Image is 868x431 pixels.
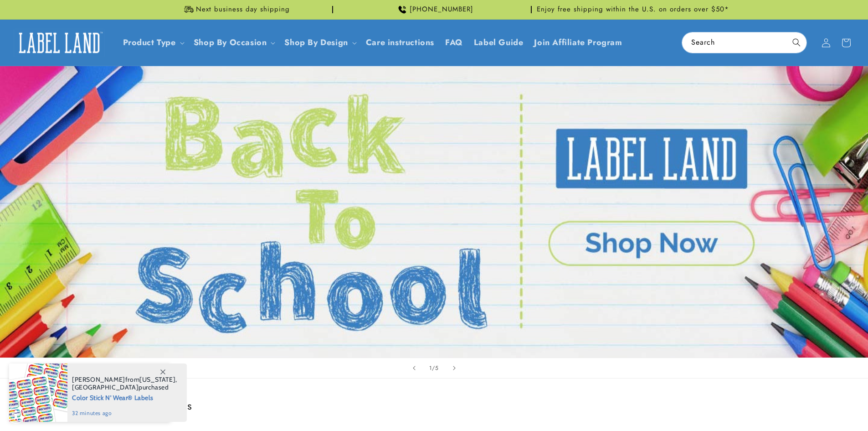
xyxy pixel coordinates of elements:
[188,32,279,53] summary: Shop By Occasion
[410,5,473,14] span: [PHONE_NUMBER]
[366,37,434,48] span: Care instructions
[10,25,108,60] a: Label Land
[72,376,177,391] span: from , purchased
[123,36,176,48] a: Product Type
[445,37,463,48] span: FAQ
[404,358,424,378] button: Previous slide
[139,375,175,384] span: [US_STATE]
[429,363,432,373] span: 1
[529,32,627,53] a: Join Affiliate Program
[468,32,529,53] a: Label Guide
[440,32,468,53] a: FAQ
[196,5,290,14] span: Next business day shipping
[432,363,435,373] span: /
[435,363,439,373] span: 5
[786,32,806,52] button: Search
[279,32,360,53] summary: Shop By Design
[118,32,188,53] summary: Product Type
[444,358,464,378] button: Next slide
[138,399,730,413] h2: Best sellers
[72,375,125,384] span: [PERSON_NAME]
[284,36,348,48] a: Shop By Design
[72,383,139,391] span: [GEOGRAPHIC_DATA]
[360,32,440,53] a: Care instructions
[474,37,524,48] span: Label Guide
[537,5,729,14] span: Enjoy free shipping within the U.S. on orders over $50*
[14,29,105,57] img: Label Land
[534,37,622,48] span: Join Affiliate Program
[777,392,859,422] iframe: Gorgias live chat messenger
[194,37,267,48] span: Shop By Occasion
